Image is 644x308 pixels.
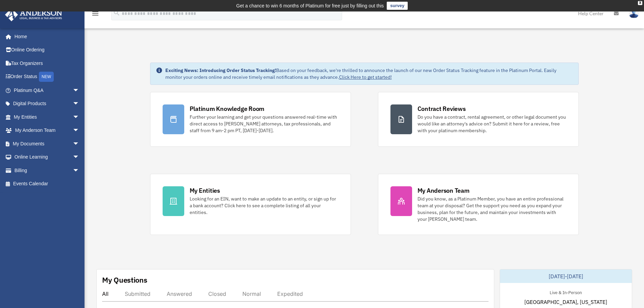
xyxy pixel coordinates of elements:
[5,84,90,97] a: Platinum Q&Aarrow_drop_down
[91,12,99,18] a: menu
[190,104,265,113] div: Platinum Knowledge Room
[500,269,632,283] div: [DATE]-[DATE]
[524,298,607,306] span: [GEOGRAPHIC_DATA], [US_STATE]
[73,164,86,177] span: arrow_drop_down
[418,186,470,195] div: My Anderson Team
[73,124,86,138] span: arrow_drop_down
[190,114,338,134] div: Further your learning and get your questions answered real-time with direct access to [PERSON_NAM...
[277,290,303,297] div: Expedited
[190,195,338,216] div: Looking for an EIN, want to make an update to an entity, or sign up for a bank account? Click her...
[339,74,392,80] a: Click Here to get started!
[165,67,276,73] strong: Exciting News: Introducing Order Status Tracking!
[165,67,573,80] div: Based on your feedback, we're thrilled to announce the launch of our new Order Status Tracking fe...
[387,2,408,10] a: survey
[150,92,351,147] a: Platinum Knowledge Room Further your learning and get your questions answered real-time with dire...
[73,84,86,97] span: arrow_drop_down
[5,70,90,84] a: Order StatusNEW
[378,174,579,235] a: My Anderson Team Did you know, as a Platinum Member, you have an entire professional team at your...
[629,8,639,18] img: User Pic
[113,9,120,17] i: search
[5,124,90,137] a: My Anderson Teamarrow_drop_down
[167,290,192,297] div: Answered
[3,8,64,21] img: Anderson Advisors Platinum Portal
[39,72,54,82] div: NEW
[418,195,566,222] div: Did you know, as a Platinum Member, you have an entire professional team at your disposal? Get th...
[5,56,90,70] a: Tax Organizers
[5,150,90,164] a: Online Learningarrow_drop_down
[638,1,642,5] div: close
[418,114,566,134] div: Do you have a contract, rental agreement, or other legal document you would like an attorney's ad...
[208,290,226,297] div: Closed
[102,290,109,297] div: All
[5,43,90,57] a: Online Ordering
[73,110,86,124] span: arrow_drop_down
[5,137,90,150] a: My Documentsarrow_drop_down
[73,137,86,151] span: arrow_drop_down
[190,186,220,195] div: My Entities
[91,9,99,18] i: menu
[544,288,587,295] div: Live & In-Person
[236,2,384,10] div: Get a chance to win 6 months of Platinum for free just by filling out this
[5,164,90,177] a: Billingarrow_drop_down
[242,290,261,297] div: Normal
[150,174,351,235] a: My Entities Looking for an EIN, want to make an update to an entity, or sign up for a bank accoun...
[418,104,466,113] div: Contract Reviews
[5,30,86,43] a: Home
[73,97,86,111] span: arrow_drop_down
[125,290,150,297] div: Submitted
[73,150,86,164] span: arrow_drop_down
[378,92,579,147] a: Contract Reviews Do you have a contract, rental agreement, or other legal document you would like...
[5,97,90,111] a: Digital Productsarrow_drop_down
[5,177,90,191] a: Events Calendar
[102,275,147,285] div: My Questions
[5,110,90,124] a: My Entitiesarrow_drop_down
